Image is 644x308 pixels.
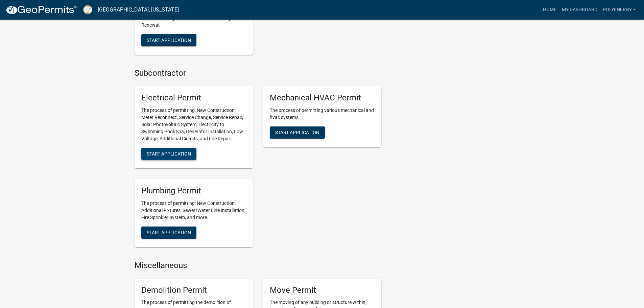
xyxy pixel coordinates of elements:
h5: Move Permit [270,285,375,295]
button: Start Application [141,34,196,46]
p: The process of permitting various mechanical and hvac systems. [270,107,375,121]
p: The process of permitting: New Construction, Additional Fixtures, Sewer/Water Line Installation, ... [141,200,246,221]
h4: Subcontractor [135,68,381,78]
a: Home [540,3,559,16]
span: Start Application [147,151,191,157]
a: Polyenergy [600,3,639,16]
h5: Demolition Permit [141,285,246,295]
button: Start Application [270,126,325,139]
a: [GEOGRAPHIC_DATA], [US_STATE] [98,4,179,16]
img: Putnam County, Georgia [83,5,92,14]
button: Start Application [141,148,196,160]
h5: Mechanical HVAC Permit [270,93,375,103]
a: My Dashboard [559,3,600,16]
h5: Plumbing Permit [141,186,246,196]
h4: Miscellaneous [135,261,381,270]
h5: Electrical Permit [141,93,246,103]
span: Start Application [147,38,191,43]
button: Start Application [141,227,196,239]
span: Start Application [275,130,319,135]
span: Start Application [147,230,191,235]
p: The process of permitting: New Construction, Meter Reconnect, Service Change, Service Repair, Sol... [141,107,246,142]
